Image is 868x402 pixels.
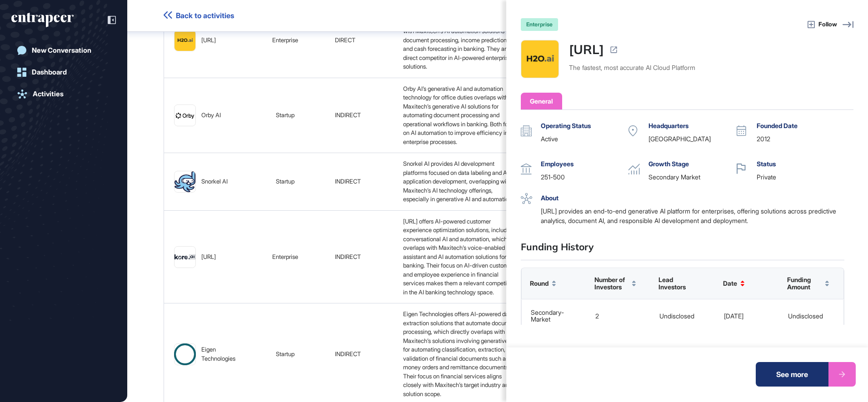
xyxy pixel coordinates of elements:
[541,121,591,130] span: Operating Status
[541,172,629,182] div: 251-500
[788,312,823,319] div: Undisclosed
[757,159,776,169] span: Status
[541,159,574,169] span: Employees
[595,312,599,319] div: 2
[521,40,559,78] img: H2O.ai-logo
[569,40,604,59] a: [URL]
[521,18,558,31] div: enterprise
[818,20,837,29] span: Follow
[649,172,736,182] div: Secondary Market
[756,362,856,387] a: See more
[649,121,688,130] span: Headquarters
[521,40,559,78] a: H2O.ai-logo
[541,134,629,144] div: active
[808,20,837,30] button: Follow
[649,134,736,144] div: [GEOGRAPHIC_DATA]
[724,312,743,319] div: [DATE]
[756,362,828,387] div: See more
[531,309,572,323] div: secondary-market
[723,280,737,287] span: Date
[541,206,844,225] div: [URL] provides an end-to-end generative AI platform for enterprises, offering solutions across pr...
[530,280,549,287] span: Round
[787,276,822,291] span: Funding Amount
[594,276,629,291] span: Number of Investors
[569,63,695,72] div: The fastest, most accurate AI Cloud Platform
[757,172,844,182] div: private
[757,121,798,130] span: Founded Date
[757,134,844,144] div: 2012
[659,312,694,319] div: Undisclosed
[530,96,553,106] div: General
[649,159,689,169] span: Growth Stage
[521,240,844,260] div: Funding History
[658,276,700,291] span: Lead Investors
[541,193,844,203] div: About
